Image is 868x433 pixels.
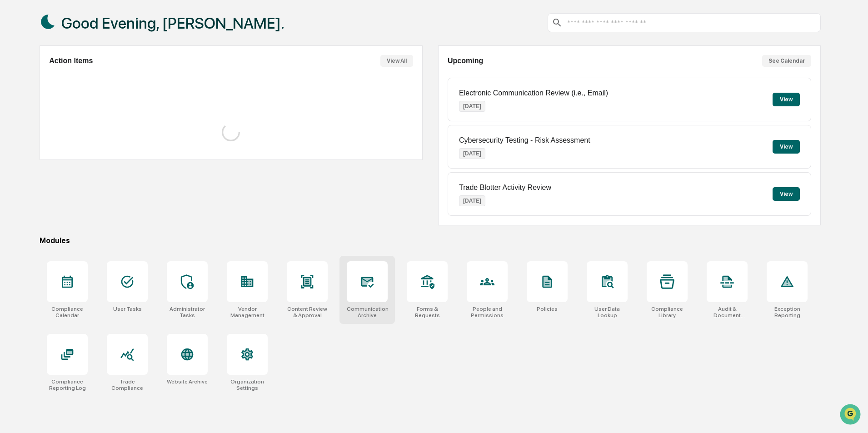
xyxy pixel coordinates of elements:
a: 🖐️Preclearance [5,111,62,127]
div: Start new chat [31,70,149,79]
div: Vendor Management [227,306,268,319]
div: Administrator Tasks [167,306,208,319]
p: [DATE] [459,148,485,159]
span: Preclearance [18,114,59,124]
h2: Upcoming [448,57,483,65]
button: View [773,187,800,201]
a: 🗄️Attestations [62,111,116,127]
div: People and Permissions [467,306,508,319]
button: See Calendar [762,55,811,67]
div: Forms & Requests [407,306,448,319]
div: 🔎 [9,133,16,140]
div: We're available if you need us! [31,79,115,86]
p: [DATE] [459,101,485,112]
span: Data Lookup [18,132,57,141]
a: 🔎Data Lookup [5,128,61,144]
img: 1746055101610-c473b297-6a78-478c-a979-82029cc54cd1 [9,70,25,86]
p: Trade Blotter Activity Review [459,184,551,192]
h1: Good Evening, [PERSON_NAME]. [61,14,284,32]
span: Attestations [75,114,113,124]
div: Communications Archive [347,306,388,319]
p: How can we help? [9,19,165,34]
div: Compliance Reporting Log [47,378,88,391]
div: Audit & Document Logs [707,306,748,319]
div: Compliance Calendar [47,306,88,319]
div: User Tasks [113,306,142,312]
button: View All [380,55,413,67]
div: Trade Compliance [107,378,148,391]
a: Powered byPylon [64,154,110,161]
p: [DATE] [459,195,485,206]
div: User Data Lookup [587,306,628,319]
div: Policies [537,306,558,312]
div: Content Review & Approval [287,306,328,319]
button: View [773,140,800,154]
h2: Action Items [49,57,93,65]
div: Exception Reporting [767,306,808,319]
div: Organization Settings [227,378,268,391]
div: 🖐️ [9,115,16,123]
div: Website Archive [167,378,208,385]
div: Compliance Library [647,306,688,319]
div: Modules [40,236,821,245]
span: Pylon [90,154,110,161]
button: View [773,93,800,106]
p: Electronic Communication Review (i.e., Email) [459,89,608,97]
p: Cybersecurity Testing - Risk Assessment [459,136,590,144]
button: Start new chat [155,72,165,83]
div: 🗄️ [66,115,73,123]
iframe: Open customer support [839,403,863,428]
